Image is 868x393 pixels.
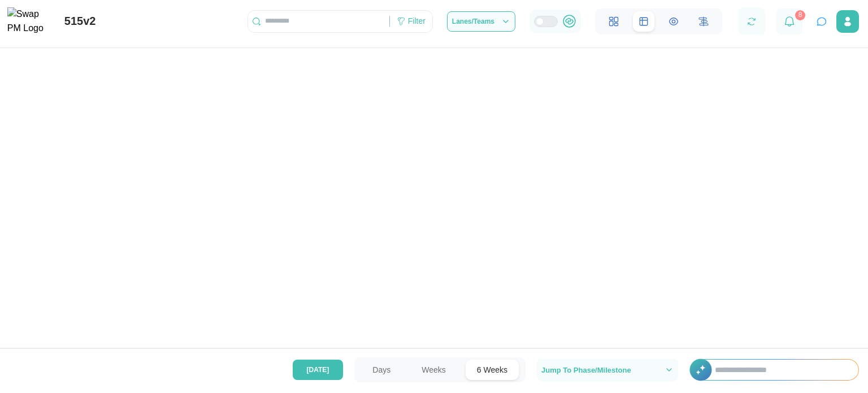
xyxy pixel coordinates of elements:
button: [DATE] [293,360,344,380]
button: Refresh Grid [744,14,759,29]
span: Jump To Phase/Milestone [541,366,631,374]
span: [DATE] [307,360,329,379]
span: Lanes/Teams [452,18,494,25]
div: 8 [795,10,805,20]
div: 515v2 [64,12,96,30]
button: Days [361,360,402,380]
button: Jump To Phase/Milestone [537,359,678,381]
div: Filter [408,15,426,28]
button: Weeks [410,360,457,380]
img: Swap PM Logo [7,7,53,36]
button: 6 Weeks [466,360,519,380]
button: Open project assistant [814,14,830,29]
button: Lanes/Teams [447,11,515,32]
div: + [689,359,859,381]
